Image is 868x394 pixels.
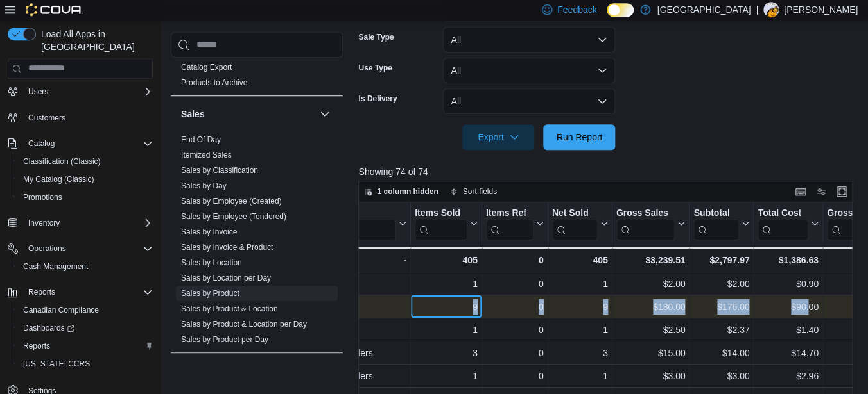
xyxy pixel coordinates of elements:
[616,252,686,268] div: $3,239.51
[443,88,615,114] button: All
[181,274,271,283] a: Sales by Location per Day
[18,338,55,354] a: Reports
[694,276,750,291] div: $2.00
[415,368,478,384] div: 1
[181,151,232,160] a: Itemized Sales
[181,227,237,236] a: Sales by Invoice
[181,211,286,222] span: Sales by Employee (Tendered)
[181,212,286,221] a: Sales by Employee (Tendered)
[18,259,153,274] span: Cash Management
[23,284,153,300] span: Reports
[13,355,158,373] button: [US_STATE] CCRS
[462,124,534,150] button: Export
[616,276,686,291] div: $2.00
[3,214,158,232] button: Inventory
[23,215,65,231] button: Inventory
[28,86,48,97] span: Users
[171,132,343,352] div: Sales
[18,190,153,205] span: Promotions
[694,299,750,315] div: $176.00
[3,135,158,152] button: Catalog
[18,356,153,372] span: Washington CCRS
[758,276,819,291] div: $0.90
[607,3,634,17] input: Dark Mode
[3,108,158,127] button: Customers
[543,124,615,150] button: Run Report
[694,322,750,338] div: $2.37
[616,345,686,361] div: $15.00
[415,252,478,268] div: 405
[23,156,101,167] span: Classification (Classic)
[36,28,153,53] span: Load All Apps in [GEOGRAPHIC_DATA]
[13,258,158,275] button: Cash Management
[443,58,615,83] button: All
[758,252,819,268] div: $1,386.63
[181,63,232,72] a: Catalog Export
[28,113,65,123] span: Customers
[18,154,106,169] a: Classification (Classic)
[616,207,686,240] button: Gross Sales
[23,341,50,351] span: Reports
[657,2,751,17] p: [GEOGRAPHIC_DATA]
[181,78,247,88] span: Products to Archive
[181,108,205,120] h3: Sales
[23,284,60,300] button: Reports
[486,345,544,361] div: 0
[552,322,608,338] div: 1
[18,302,153,318] span: Canadian Compliance
[23,192,62,202] span: Promotions
[763,2,779,17] div: Heather Whitfield
[28,287,55,297] span: Reports
[23,305,99,315] span: Canadian Compliance
[181,335,268,344] a: Sales by Product per Day
[23,359,90,369] span: [US_STATE] CCRS
[23,136,60,151] button: Catalog
[18,172,153,187] span: My Catalog (Classic)
[181,227,237,237] span: Sales by Invoice
[181,289,239,298] a: Sales by Product
[18,259,93,274] a: Cash Management
[181,334,268,345] span: Sales by Product per Day
[793,184,808,199] button: Keyboard shortcuts
[181,108,315,120] button: Sales
[317,106,333,122] button: Sales
[694,368,750,384] div: $3.00
[616,207,675,219] div: Gross Sales
[13,170,158,188] button: My Catalog (Classic)
[358,32,394,42] label: Sale Type
[813,184,829,199] button: Display options
[181,135,221,144] a: End Of Day
[181,62,232,72] span: Catalog Export
[181,288,239,299] span: Sales by Product
[445,184,502,199] button: Sort fields
[758,207,808,240] div: Total Cost
[486,276,544,291] div: 0
[181,181,227,190] a: Sales by Day
[616,322,686,338] div: $2.50
[486,299,544,315] div: 0
[470,124,526,150] span: Export
[358,165,858,178] p: Showing 74 of 74
[18,320,153,336] span: Dashboards
[758,207,819,240] button: Total Cost
[171,60,343,95] div: Products
[616,368,686,384] div: $3.00
[552,299,608,315] div: 9
[758,345,819,361] div: $14.70
[181,181,227,191] span: Sales by Day
[18,302,104,318] a: Canadian Compliance
[181,304,278,314] span: Sales by Product & Location
[486,207,544,240] button: Items Ref
[13,152,158,170] button: Classification (Classic)
[443,27,615,53] button: All
[18,356,95,372] a: [US_STATE] CCRS
[358,94,397,104] label: Is Delivery
[415,299,478,315] div: 9
[23,174,94,185] span: My Catalog (Classic)
[358,63,392,73] label: Use Type
[3,83,158,101] button: Users
[181,165,258,176] span: Sales by Classification
[694,207,750,240] button: Subtotal
[13,188,158,206] button: Promotions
